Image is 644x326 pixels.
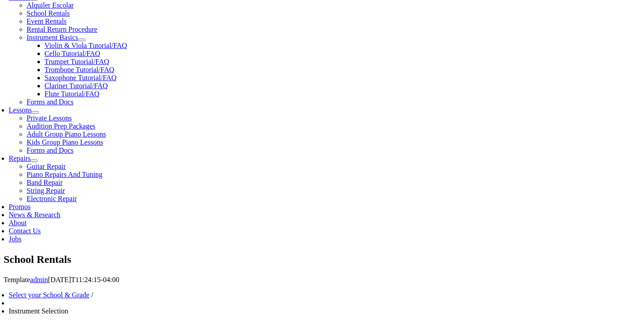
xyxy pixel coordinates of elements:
a: School Rentals [27,9,70,17]
a: Adult Group Piano Lessons [27,130,106,138]
h1: School Rentals [4,252,640,267]
a: Repairs [9,154,31,162]
a: Guitar Repair [27,163,66,170]
a: Electronic Repair [27,195,77,202]
a: Piano Repairs And Tuning [27,171,102,178]
a: Trumpet Tutorial/FAQ [45,58,109,65]
section: Page Title Bar [4,252,640,267]
a: Forms and Docs [27,98,74,106]
a: admin [30,276,48,283]
a: String Repair [27,187,65,194]
a: Private Lessons [27,114,72,122]
a: Trombone Tutorial/FAQ [45,66,114,73]
a: Audition Prep Packages [27,122,96,130]
a: Rental Return Procedure [27,26,97,33]
a: Kids Group Piano Lessons [27,138,103,146]
a: About [9,219,27,227]
a: Instrument Basics [27,34,78,41]
a: Cello Tutorial/FAQ [45,50,101,57]
span: Template [4,276,30,283]
a: Contact Us [9,227,41,235]
a: Select your School & Grade [9,291,89,299]
a: Clarinet Tutorial/FAQ [45,82,108,90]
a: Alquiler Escolar [27,1,74,9]
a: Promos [9,203,31,210]
a: Violin & Viola Tutorial/FAQ [45,42,127,49]
a: Event Rentals [27,17,67,25]
a: Lessons [9,106,32,114]
button: Open submenu of Lessons [32,111,39,114]
button: Open submenu of Repairs [30,159,38,162]
a: Flute Tutorial/FAQ [45,90,100,98]
a: Saxophone Tutorial/FAQ [45,74,117,81]
a: Forms and Docs [27,146,74,154]
a: Band Repair [27,179,63,186]
li: Instrument Selection [9,307,535,315]
span: [DATE]T11:24:15-04:00 [48,276,119,283]
a: Jobs [9,235,21,243]
a: News & Research [9,211,61,219]
span: / [91,291,93,299]
button: Open submenu of Instrument Basics [78,39,85,41]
